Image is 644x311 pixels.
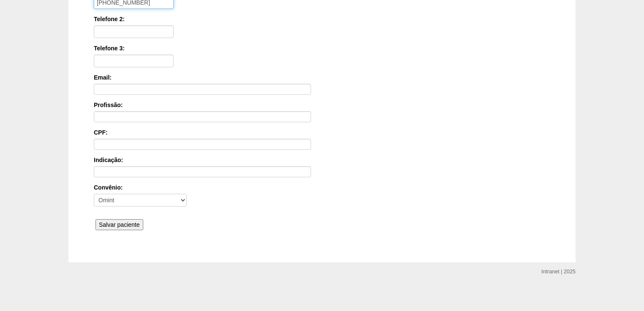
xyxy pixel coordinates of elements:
label: Telefone 3: [94,44,550,52]
label: Profissão: [94,101,550,109]
label: Convênio: [94,183,550,192]
input: Salvar paciente [96,219,143,230]
label: CPF: [94,128,550,137]
label: Telefone 2: [94,15,550,23]
label: Indicação: [94,156,550,164]
div: Intranet | 2025 [541,267,576,276]
label: Email: [94,73,550,82]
